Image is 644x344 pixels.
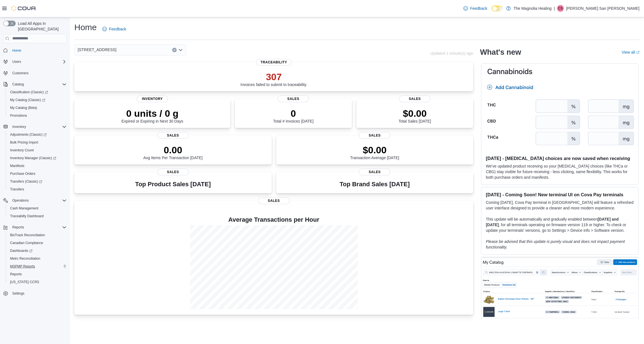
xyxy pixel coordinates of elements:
button: Operations [10,197,31,204]
span: Sales [359,132,390,139]
span: Promotions [8,112,67,119]
a: Feedback [461,3,489,14]
button: MSPMP Reports [6,262,69,270]
span: Feedback [109,26,126,32]
p: The Magnolia Healing [513,5,551,12]
button: Clear input [172,48,177,52]
a: Dashboards [8,247,35,254]
span: Catalog [10,81,67,88]
h3: [DATE] - [MEDICAL_DATA] choices are now saved when receiving [486,156,634,161]
span: Reports [12,225,24,230]
span: BioTrack Reconciliation [8,232,67,238]
h3: Top Product Sales [DATE] [135,181,211,188]
span: Transfers (Classic) [8,178,67,185]
button: Operations [1,197,69,204]
span: Inventory Count [8,147,67,154]
button: Reports [10,224,26,231]
a: Purchase Orders [8,170,38,177]
span: Sales [399,95,430,102]
button: Manifests [6,162,69,170]
p: $0.00 [399,108,431,119]
button: Catalog [1,80,69,88]
span: CS [558,5,563,12]
span: Sales [278,95,309,102]
span: Manifests [10,164,24,168]
span: Operations [10,197,67,204]
span: Purchase Orders [8,170,67,177]
div: Avg Items Per Transaction [DATE] [143,144,203,160]
p: | [554,5,555,12]
nav: Complex example [3,44,67,312]
span: Home [12,48,21,53]
a: Inventory Manager (Classic) [8,155,58,161]
span: Sales [258,197,290,204]
span: Reports [10,224,67,231]
span: Sales [359,169,390,175]
button: Catalog [10,81,26,88]
button: Purchase Orders [6,170,69,178]
h3: Top Brand Sales [DATE] [340,181,410,188]
a: Metrc Reconciliation [8,255,42,262]
span: Inventory Manager (Classic) [10,156,56,160]
span: Sales [157,169,189,175]
p: Coming [DATE], Cova Pay terminal in [GEOGRAPHIC_DATA] will feature a refreshed user interface des... [486,200,634,211]
a: Home [10,47,23,54]
button: Traceabilty Dashboard [6,212,69,220]
span: Bulk Pricing Import [8,139,67,146]
button: Home [1,46,69,54]
a: Classification (Classic) [6,88,69,96]
span: Dashboards [8,247,67,254]
p: 307 [240,71,307,82]
p: 0 [273,108,313,119]
span: Promotions [10,113,27,118]
span: Inventory [137,95,168,102]
span: Traceability [256,59,292,66]
a: View allExternal link [622,50,640,54]
button: [US_STATE] CCRS [6,278,69,286]
button: Inventory [10,123,28,130]
a: BioTrack Reconciliation [8,232,47,238]
button: Settings [1,289,69,297]
span: Sales [157,132,189,139]
button: Reports [1,223,69,231]
span: Reports [10,272,22,276]
a: MSPMP Reports [8,263,37,270]
span: My Catalog (Beta) [8,104,67,111]
div: Total Sales [DATE] [399,108,431,123]
a: Inventory Count [8,147,36,154]
span: Catalog [12,82,24,87]
a: [US_STATE] CCRS [8,279,41,285]
span: Manifests [8,163,67,169]
span: Inventory [10,123,67,130]
span: Canadian Compliance [10,241,43,245]
span: Transfers [8,186,67,193]
span: Customers [10,70,67,77]
a: Adjustments (Classic) [8,131,49,138]
a: Adjustments (Classic) [6,131,69,138]
button: Transfers [6,185,69,193]
span: Feedback [470,6,487,11]
a: Bulk Pricing Import [8,139,41,146]
button: Customers [1,69,69,77]
a: Dashboards [6,247,69,255]
a: Canadian Compliance [8,240,45,246]
span: [STREET_ADDRESS] [78,46,116,53]
span: Cash Management [10,206,38,211]
span: Home [10,47,67,54]
button: Metrc Reconciliation [6,255,69,262]
button: Inventory [1,123,69,131]
span: MSPMP Reports [10,264,35,269]
img: Cova [11,6,36,11]
a: Cash Management [8,205,41,212]
span: Bulk Pricing Import [10,140,38,145]
span: Metrc Reconciliation [10,256,40,261]
em: Please be advised that this update is purely visual and does not impact payment functionality. [486,239,625,249]
span: [US_STATE] CCRS [10,280,39,284]
a: Manifests [8,163,27,169]
a: Transfers (Classic) [6,178,69,185]
h3: [DATE] - Coming Soon! New terminal UI on Cova Pay terminals [486,192,634,197]
span: Dashboards [10,249,32,253]
span: Load All Apps in [GEOGRAPHIC_DATA] [16,21,67,32]
a: Customers [10,70,31,77]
